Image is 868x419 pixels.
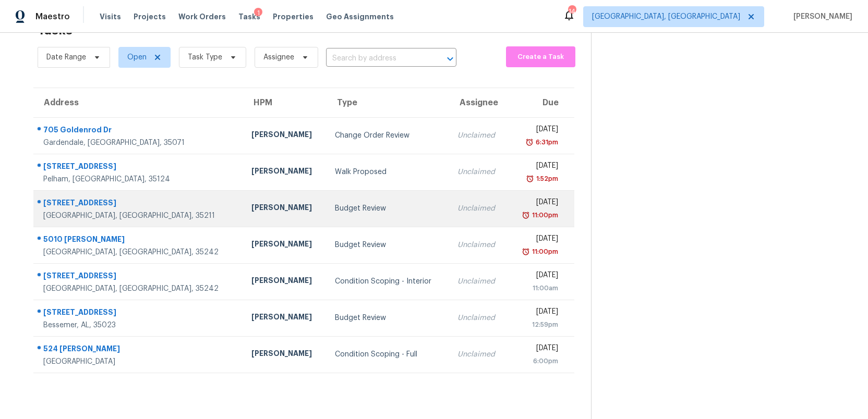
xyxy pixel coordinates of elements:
input: Search by address [326,51,427,67]
th: Assignee [449,88,508,117]
th: Address [33,88,243,117]
div: Condition Scoping - Full [335,349,441,360]
div: [PERSON_NAME] [251,348,318,361]
div: [STREET_ADDRESS] [43,161,235,174]
button: Create a Task [506,46,575,67]
div: Unclaimed [457,167,500,177]
span: Projects [134,11,166,22]
div: Pelham, [GEOGRAPHIC_DATA], 35124 [43,174,235,184]
h2: Tasks [38,25,73,35]
div: [DATE] [516,197,558,210]
th: Type [327,88,449,117]
div: [GEOGRAPHIC_DATA], [GEOGRAPHIC_DATA], 35242 [43,284,235,294]
div: 11:00am [516,283,558,293]
span: [PERSON_NAME] [789,11,852,22]
img: Overdue Alarm Icon [522,210,530,220]
div: [DATE] [516,343,558,356]
div: 6:31pm [534,137,558,147]
div: 11:00pm [530,247,558,257]
div: 6:00pm [516,356,558,366]
div: 524 [PERSON_NAME] [43,343,235,356]
div: [DATE] [516,270,558,283]
div: [PERSON_NAME] [251,202,318,215]
span: Tasks [238,13,260,20]
span: Geo Assignments [326,11,394,22]
span: Task Type [188,52,222,63]
span: Create a Task [511,51,570,63]
div: [PERSON_NAME] [251,129,318,142]
div: [DATE] [516,233,558,247]
img: Overdue Alarm Icon [526,174,534,184]
div: Bessemer, AL, 35023 [43,320,235,330]
div: 1:52pm [534,174,558,184]
div: Condition Scoping - Interior [335,276,441,287]
div: Gardendale, [GEOGRAPHIC_DATA], 35071 [43,138,235,148]
span: Work Orders [178,11,226,22]
div: Change Order Review [335,130,441,141]
span: Properties [273,11,314,22]
div: [PERSON_NAME] [251,312,318,325]
div: Unclaimed [457,130,500,141]
span: Maestro [35,11,70,22]
div: [STREET_ADDRESS] [43,307,235,320]
div: Budget Review [335,203,441,214]
div: 12:59pm [516,319,558,330]
div: Unclaimed [457,313,500,323]
span: Date Range [46,52,86,63]
div: [GEOGRAPHIC_DATA], [GEOGRAPHIC_DATA], 35211 [43,211,235,221]
div: 11:00pm [530,210,558,220]
div: [PERSON_NAME] [251,166,318,179]
div: 5010 [PERSON_NAME] [43,234,235,247]
span: Visits [100,11,121,22]
div: 14 [568,6,575,17]
span: Open [127,52,147,63]
img: Overdue Alarm Icon [522,247,530,257]
div: [GEOGRAPHIC_DATA] [43,356,235,367]
div: Unclaimed [457,349,500,360]
div: [DATE] [516,161,558,174]
img: Overdue Alarm Icon [525,137,534,147]
div: [STREET_ADDRESS] [43,270,235,284]
div: Unclaimed [457,276,500,287]
div: Unclaimed [457,240,500,250]
div: Walk Proposed [335,167,441,177]
div: Budget Review [335,240,441,250]
div: Budget Review [335,313,441,323]
div: 1 [254,8,262,18]
button: Open [443,52,457,66]
div: 705 Goldenrod Dr [43,125,235,138]
div: Unclaimed [457,203,500,214]
div: [STREET_ADDRESS] [43,198,235,211]
th: Due [508,88,574,117]
th: HPM [243,88,327,117]
div: [PERSON_NAME] [251,275,318,288]
span: [GEOGRAPHIC_DATA], [GEOGRAPHIC_DATA] [592,11,740,22]
div: [GEOGRAPHIC_DATA], [GEOGRAPHIC_DATA], 35242 [43,247,235,257]
div: [PERSON_NAME] [251,239,318,252]
div: [DATE] [516,306,558,319]
span: Assignee [263,52,294,63]
div: [DATE] [516,124,558,137]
